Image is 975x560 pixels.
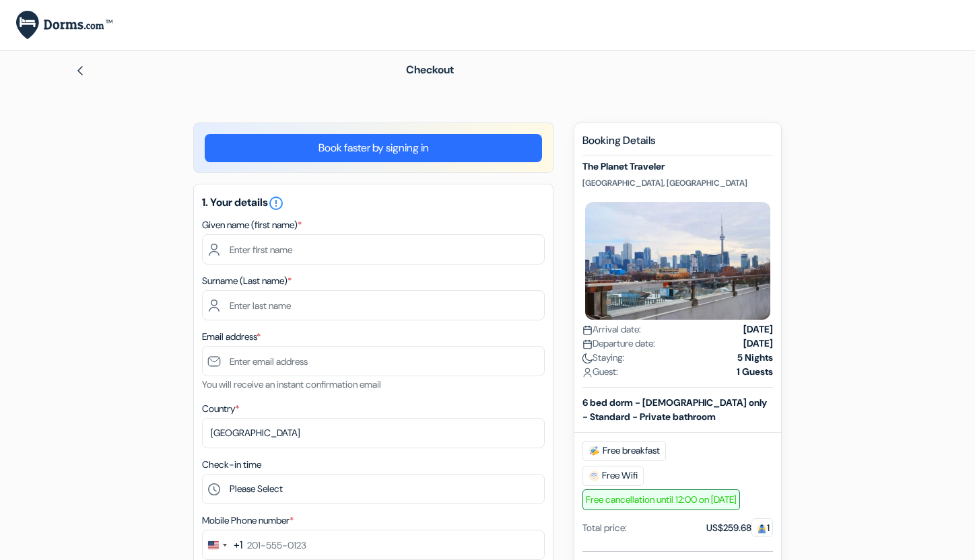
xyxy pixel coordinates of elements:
[751,518,773,537] span: 1
[582,367,593,378] img: user_icon.svg
[582,441,666,461] span: Free breakfast
[268,195,284,211] i: error_outline
[202,530,545,560] input: 201-555-0123
[582,489,740,510] span: Free cancellation until 12:00 on [DATE]
[757,524,767,534] img: guest.svg
[582,178,773,188] p: [GEOGRAPHIC_DATA], [GEOGRAPHIC_DATA]
[582,322,641,337] span: Arrival date:
[582,325,593,335] img: calendar.svg
[202,274,292,288] label: Surname (Last name)
[202,378,381,390] small: You will receive an instant confirmation email
[743,337,773,351] strong: [DATE]
[582,134,773,155] h5: Booking Details
[202,514,294,528] label: Mobile Phone number
[202,290,545,320] input: Enter last name
[202,346,545,376] input: Enter email address
[202,402,239,416] label: Country
[582,353,593,363] img: moon.svg
[202,234,545,265] input: Enter first name
[234,537,242,553] div: +1
[582,365,618,379] span: Guest:
[205,134,542,162] a: Book faster by signing in
[202,195,545,211] h5: 1. Your details
[268,195,284,209] a: error_outline
[16,11,112,40] img: Dorms.com
[582,161,773,172] h5: The Planet Traveler
[743,322,773,337] strong: [DATE]
[582,521,627,535] div: Total price:
[582,466,644,486] span: Free Wifi
[75,65,86,76] img: left_arrow.svg
[202,330,261,344] label: Email address
[582,337,655,351] span: Departure date:
[737,351,773,365] strong: 5 Nights
[406,63,454,77] span: Checkout
[737,365,773,379] strong: 1 Guests
[582,396,767,423] b: 6 bed dorm - [DEMOGRAPHIC_DATA] only - Standard - Private bathroom
[589,446,600,456] img: free_breakfast.svg
[202,458,261,472] label: Check-in time
[582,339,593,349] img: calendar.svg
[582,351,625,365] span: Staying:
[706,521,773,535] div: US$259.68
[203,530,242,559] button: Change country, selected United States (+1)
[202,218,302,232] label: Given name (first name)
[589,470,599,481] img: free_wifi.svg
